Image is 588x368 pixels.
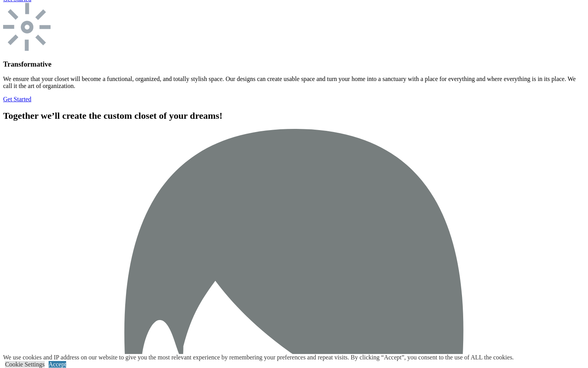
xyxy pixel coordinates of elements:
[3,60,585,69] h3: Transformative
[3,76,585,90] p: We ensure that your closet will become a functional, organized, and totally stylish space. Our de...
[3,3,51,51] img: we transform your space to be an organized closet system
[3,354,514,361] div: We use cookies and IP address on our website to give you the most relevant experience by remember...
[5,361,45,368] a: Cookie Settings
[49,361,66,368] a: Accept
[3,96,31,102] a: Get Started
[3,111,585,121] h2: Together we’ll create the custom closet of your dreams!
